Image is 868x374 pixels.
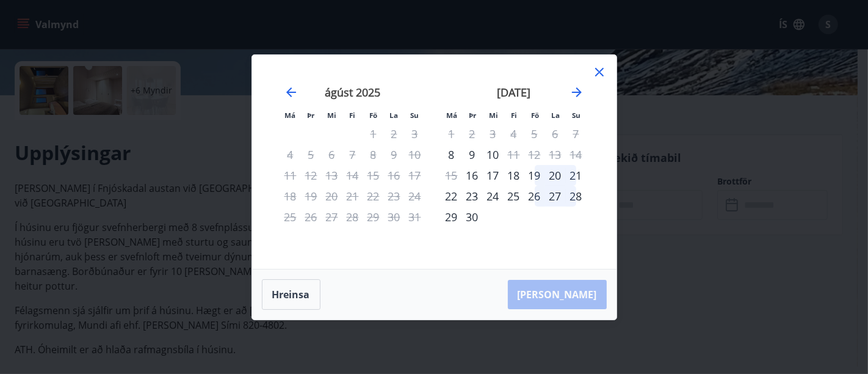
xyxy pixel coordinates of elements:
div: 20 [545,165,566,186]
td: sunnudagur, 21. september 2025 [566,165,587,186]
small: Má [285,111,296,120]
td: föstudagur, 26. september 2025 [524,186,545,207]
td: þriðjudagur, 23. september 2025 [462,186,483,207]
td: mánudagur, 29. september 2025 [441,207,462,227]
td: Not available. miðvikudagur, 6. ágúst 2025 [322,144,342,165]
td: miðvikudagur, 17. september 2025 [483,165,504,186]
td: mánudagur, 22. september 2025 [441,186,462,207]
div: 17 [483,165,504,186]
small: Fö [369,111,377,120]
div: 10 [483,144,504,165]
td: Not available. þriðjudagur, 12. ágúst 2025 [301,165,322,186]
div: 25 [504,186,524,207]
div: 30 [462,207,483,227]
td: Not available. fimmtudagur, 14. ágúst 2025 [342,165,363,186]
td: laugardagur, 27. september 2025 [545,186,566,207]
td: þriðjudagur, 9. september 2025 [462,144,483,165]
small: Þr [469,111,477,120]
td: þriðjudagur, 16. september 2025 [462,165,483,186]
td: Not available. miðvikudagur, 3. september 2025 [483,123,504,144]
td: sunnudagur, 28. september 2025 [566,186,587,207]
small: Fi [512,111,518,120]
td: Not available. fimmtudagur, 7. ágúst 2025 [342,144,363,165]
td: Not available. laugardagur, 30. ágúst 2025 [384,207,405,227]
td: Not available. fimmtudagur, 21. ágúst 2025 [342,186,363,207]
small: Fi [350,111,356,120]
td: Not available. miðvikudagur, 13. ágúst 2025 [322,165,342,186]
div: Aðeins útritun í boði [504,144,524,165]
small: La [390,111,399,120]
small: Mi [327,111,336,120]
strong: [DATE] [497,85,530,100]
td: Not available. fimmtudagur, 11. september 2025 [504,144,524,165]
td: Not available. laugardagur, 6. september 2025 [545,123,566,144]
td: Not available. föstudagur, 22. ágúst 2025 [363,186,384,207]
small: Su [411,111,419,120]
small: La [552,111,560,120]
td: Not available. sunnudagur, 17. ágúst 2025 [405,165,425,186]
td: Not available. þriðjudagur, 5. ágúst 2025 [301,144,322,165]
td: fimmtudagur, 25. september 2025 [504,186,524,207]
td: Not available. mánudagur, 25. ágúst 2025 [280,207,301,227]
td: Not available. þriðjudagur, 26. ágúst 2025 [301,207,322,227]
small: Mi [489,111,498,120]
td: Not available. föstudagur, 5. september 2025 [524,123,545,144]
td: Not available. laugardagur, 23. ágúst 2025 [384,186,405,207]
td: Not available. mánudagur, 1. september 2025 [441,123,462,144]
small: Má [447,111,458,120]
strong: ágúst 2025 [325,85,380,100]
td: Not available. sunnudagur, 10. ágúst 2025 [405,144,425,165]
div: Aðeins innritun í boði [441,144,462,165]
td: fimmtudagur, 18. september 2025 [504,165,524,186]
td: Not available. laugardagur, 13. september 2025 [545,144,566,165]
td: Not available. laugardagur, 2. ágúst 2025 [384,123,405,144]
div: 22 [441,186,462,207]
td: Not available. föstudagur, 12. september 2025 [524,144,545,165]
td: Not available. föstudagur, 29. ágúst 2025 [363,207,384,227]
div: 21 [566,165,587,186]
div: 9 [462,144,483,165]
td: Not available. laugardagur, 9. ágúst 2025 [384,144,405,165]
td: Not available. mánudagur, 11. ágúst 2025 [280,165,301,186]
td: Not available. föstudagur, 1. ágúst 2025 [363,123,384,144]
td: Not available. mánudagur, 15. september 2025 [441,165,462,186]
td: Not available. fimmtudagur, 28. ágúst 2025 [342,207,363,227]
td: Not available. sunnudagur, 3. ágúst 2025 [405,123,425,144]
div: 23 [462,186,483,207]
td: miðvikudagur, 10. september 2025 [483,144,504,165]
td: Not available. föstudagur, 8. ágúst 2025 [363,144,384,165]
td: Not available. laugardagur, 16. ágúst 2025 [384,165,405,186]
td: þriðjudagur, 30. september 2025 [462,207,483,227]
td: miðvikudagur, 24. september 2025 [483,186,504,207]
div: Aðeins innritun í boði [462,165,483,186]
td: mánudagur, 8. september 2025 [441,144,462,165]
td: Not available. sunnudagur, 7. september 2025 [566,123,587,144]
td: Not available. fimmtudagur, 4. september 2025 [504,123,524,144]
td: Not available. þriðjudagur, 2. september 2025 [462,123,483,144]
td: Not available. miðvikudagur, 27. ágúst 2025 [322,207,342,227]
div: Move backward to switch to the previous month. [284,85,298,100]
small: Su [573,111,581,120]
td: Not available. mánudagur, 18. ágúst 2025 [280,186,301,207]
div: Calendar [267,70,602,254]
td: laugardagur, 20. september 2025 [545,165,566,186]
td: Not available. sunnudagur, 24. ágúst 2025 [405,186,425,207]
div: 18 [504,165,524,186]
td: Not available. þriðjudagur, 19. ágúst 2025 [301,186,322,207]
small: Þr [308,111,315,120]
td: Not available. mánudagur, 4. ágúst 2025 [280,144,301,165]
div: 27 [545,186,566,207]
div: 24 [483,186,504,207]
div: 19 [524,165,545,186]
td: Not available. miðvikudagur, 20. ágúst 2025 [322,186,342,207]
td: föstudagur, 19. september 2025 [524,165,545,186]
td: Not available. föstudagur, 15. ágúst 2025 [363,165,384,186]
button: Hreinsa [262,279,320,310]
div: 29 [441,207,462,227]
td: Not available. sunnudagur, 14. september 2025 [566,144,587,165]
div: 28 [566,186,587,207]
small: Fö [531,111,539,120]
div: Move forward to switch to the next month. [570,85,584,100]
div: 26 [524,186,545,207]
td: Not available. sunnudagur, 31. ágúst 2025 [405,207,425,227]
